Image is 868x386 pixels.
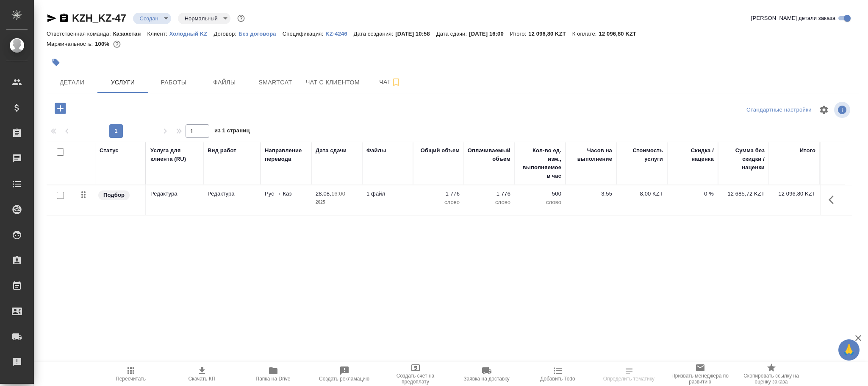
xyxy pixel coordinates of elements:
span: 🙏 [842,341,856,359]
p: 28.08, [316,190,331,197]
p: слово [468,198,510,207]
p: Без договора [238,31,283,37]
div: Вид работ [208,146,236,155]
a: Холодный KZ [169,30,214,37]
p: 100% [95,41,111,47]
div: Общий объем [421,146,460,155]
button: Доп статусы указывают на важность/срочность заказа [236,13,247,24]
span: Чат [370,77,410,87]
p: слово [417,198,460,207]
p: слово [519,198,561,207]
div: Создан [133,13,171,24]
p: Холодный KZ [169,31,214,37]
p: Казахстан [113,31,147,37]
a: Без договора [238,30,283,37]
p: Рус → Каз [265,190,307,198]
p: Дата создания: [354,31,395,37]
p: Дата сдачи: [436,31,469,37]
span: Smartcat [255,77,296,88]
div: Файлы [366,146,386,155]
p: Подбор [103,191,125,199]
div: Итого [800,146,815,155]
a: KZH_KZ-47 [72,12,126,24]
p: Итого: [510,31,528,37]
span: из 1 страниц [214,126,250,138]
p: К оплате: [572,31,599,37]
p: Договор: [214,31,238,37]
span: Детали [52,77,92,88]
button: Добавить тэг [47,53,65,72]
div: Стоимость услуги [621,146,663,163]
p: 1 файл [366,190,409,198]
div: Скидка / наценка [671,146,714,163]
p: 12 096,80 KZT [528,31,572,37]
p: [DATE] 16:00 [469,31,510,37]
div: Оплачиваемый объем [468,146,510,163]
button: Скопировать ссылку [59,13,69,23]
p: 0 % [671,190,714,198]
button: Создан [137,15,161,22]
div: Часов на выполнение [570,146,612,163]
span: Посмотреть информацию [834,102,852,118]
button: 🙏 [838,339,860,361]
p: 500 [519,190,561,198]
span: Услуги [103,77,143,88]
p: 12 096,80 KZT [599,31,643,37]
button: Показать кнопки [824,190,844,210]
span: Файлы [204,77,245,88]
div: Дата сдачи [316,146,347,155]
div: split button [744,103,814,117]
p: Клиент: [147,31,169,37]
p: 1 776 [468,190,510,198]
button: Добавить услугу [49,100,72,117]
span: Настроить таблицу [814,100,834,120]
p: 12 096,80 KZT [773,190,815,198]
div: Сумма без скидки / наценки [722,146,765,172]
p: Маржинальность: [47,41,95,47]
div: Создан [178,13,230,24]
div: Статус [100,146,119,155]
p: 8,00 KZT [621,190,663,198]
p: 16:00 [331,190,345,197]
span: [PERSON_NAME] детали заказа [751,14,835,22]
p: Спецификация: [283,31,325,37]
p: KZ-4246 [325,31,354,37]
span: Чат с клиентом [306,77,360,88]
span: Работы [153,77,194,88]
p: [DATE] 10:58 [395,31,436,37]
div: Направление перевода [265,146,307,163]
svg: Подписаться [391,77,401,87]
p: Редактура [208,190,256,198]
div: Услуга для клиента (RU) [150,146,199,163]
button: Нормальный [182,15,220,22]
div: Кол-во ед. изм., выполняемое в час [519,146,561,180]
a: KZ-4246 [325,30,354,37]
p: Ответственная команда: [47,31,113,37]
td: 3.55 [566,185,616,215]
button: 0.00 KZT; [111,39,122,50]
p: Редактура [150,190,199,198]
button: Скопировать ссылку для ЯМессенджера [47,13,57,23]
p: 1 776 [417,190,460,198]
p: 2025 [316,198,358,207]
p: 12 685,72 KZT [722,190,765,198]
